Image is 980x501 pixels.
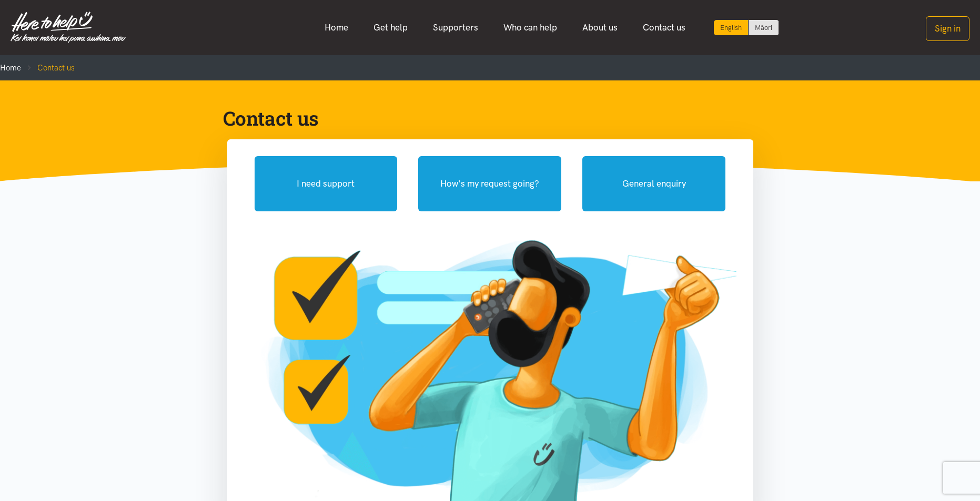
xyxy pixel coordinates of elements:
button: How's my request going? [418,156,561,211]
a: About us [570,16,630,39]
div: Current language [714,20,749,35]
a: Get help [361,16,420,39]
a: Contact us [630,16,698,39]
a: Switch to Te Reo Māori [749,20,779,35]
button: General enquiry [582,156,725,211]
li: Contact us [21,62,75,74]
img: Home [11,12,126,43]
a: Supporters [420,16,491,39]
a: Who can help [491,16,570,39]
button: I need support [255,156,398,211]
button: Sign in [926,16,969,41]
a: Home [312,16,361,39]
h1: Contact us [223,106,741,131]
div: Language toggle [714,20,779,35]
